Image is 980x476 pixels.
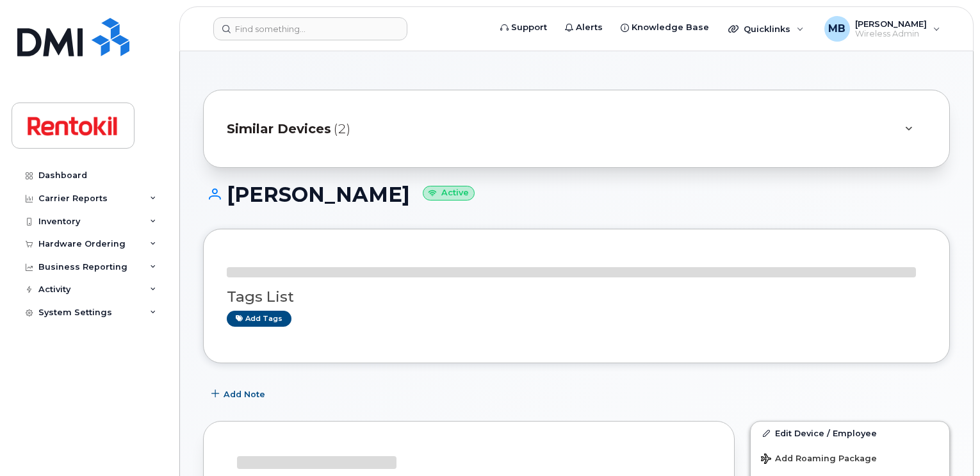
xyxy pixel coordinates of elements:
span: (2) [334,120,350,138]
a: Edit Device / Employee [751,422,949,445]
h1: [PERSON_NAME] [203,183,950,206]
button: Add Roaming Package [751,445,949,471]
h3: Tags List [227,289,926,305]
span: Add Note [224,388,265,400]
span: Add Roaming Package [761,454,877,466]
small: Active [423,186,475,201]
button: Add Note [203,382,276,406]
span: Similar Devices [227,120,331,138]
a: Add tags [227,311,291,327]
